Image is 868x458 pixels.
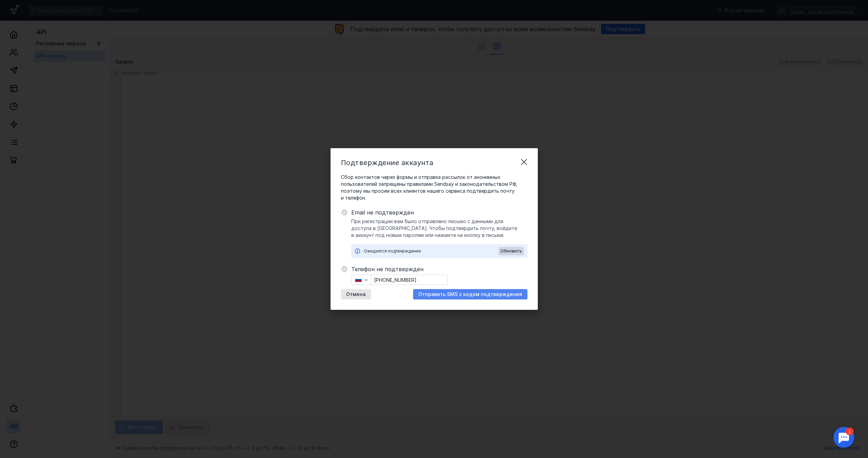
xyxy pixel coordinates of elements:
span: Сбор контактов через формы и отправка рассылок от анонимных пользователей запрещены правилами Sen... [341,174,527,201]
span: Подтверждение аккаунта [341,159,433,167]
span: При регистрации вам было отправлено письмо с данными для доступа в [GEOGRAPHIC_DATA]. Чтобы подтв... [351,218,527,239]
span: Отправить SMS с кодом подтверждения [418,292,522,297]
span: Email не подтвержден [351,208,527,217]
div: 1 [16,4,23,12]
button: Отправить SMS с кодом подтверждения [413,289,527,299]
button: Отмена [341,289,371,299]
button: Обновить [498,247,524,255]
div: Ожидается подтверждение [364,248,498,255]
span: Обновить [500,249,522,254]
span: Отмена [346,292,366,297]
span: Телефон не подтвержден [351,265,527,273]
